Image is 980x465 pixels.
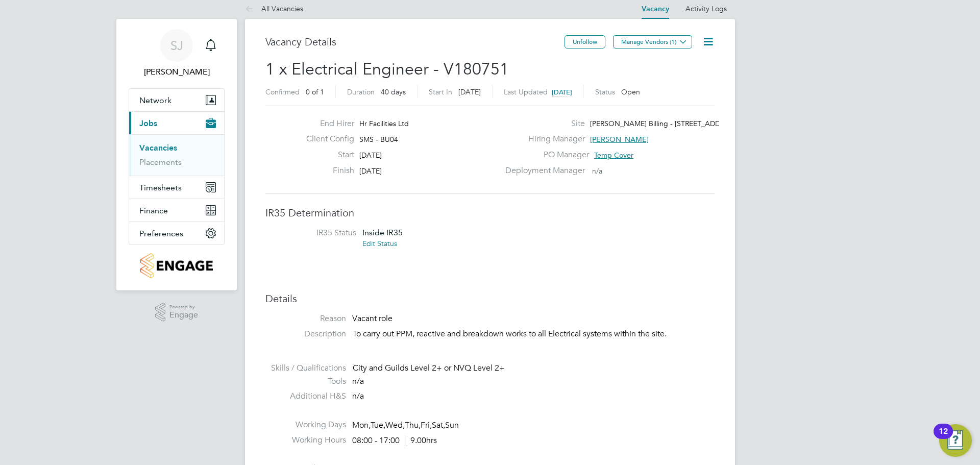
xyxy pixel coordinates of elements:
h3: Details [265,292,715,305]
label: Additional H&S [265,391,346,402]
a: Edit Status [362,239,397,248]
span: Fri, [421,420,432,430]
span: Jobs [139,118,157,128]
h3: IR35 Determination [265,206,715,219]
a: All Vacancies [245,4,303,13]
label: Last Updated [504,87,548,96]
label: End Hirer [298,118,354,129]
label: Tools [265,376,346,387]
label: Duration [347,87,375,96]
span: Network [139,95,171,105]
span: [PERSON_NAME] Billing - [STREET_ADDRESS] [590,119,739,128]
span: Hr Facilities Ltd [359,119,409,128]
span: SJ [170,39,183,52]
label: Description [265,329,346,339]
label: Working Hours [265,435,346,446]
label: Reason [265,313,346,324]
a: Vacancy [642,5,669,13]
label: Start [298,150,354,160]
label: Status [595,87,615,96]
label: IR35 Status [276,228,356,238]
span: 1 x Electrical Engineer - V180751 [265,59,509,79]
div: Jobs [129,134,224,176]
span: n/a [592,166,602,176]
span: 9.00hrs [405,435,437,446]
span: Vacant role [352,313,393,324]
span: 0 of 1 [306,87,324,96]
span: SMS - BU04 [359,135,398,144]
label: Working Days [265,420,346,430]
span: [DATE] [552,88,572,96]
span: [DATE] [359,166,382,176]
span: Open [621,87,640,96]
label: PO Manager [499,150,589,160]
label: Deployment Manager [499,165,585,176]
span: [DATE] [359,151,382,160]
span: [DATE] [458,87,481,96]
span: n/a [352,391,364,401]
span: [PERSON_NAME] [590,135,649,144]
label: Client Config [298,134,354,144]
span: Powered by [169,303,198,311]
span: 40 days [381,87,406,96]
span: Temp Cover [594,151,633,160]
nav: Main navigation [116,19,237,290]
img: smartmanagedsolutions-logo-retina.png [140,253,212,278]
button: Preferences [129,222,224,244]
button: Network [129,89,224,111]
span: Wed, [385,420,405,430]
a: Placements [139,157,182,167]
p: To carry out PPM, reactive and breakdown works to all Electrical systems within the site. [353,329,715,339]
a: Vacancies [139,143,177,153]
span: Inside IR35 [362,228,403,237]
span: Sun [445,420,459,430]
label: Finish [298,165,354,176]
span: Sat, [432,420,445,430]
a: Activity Logs [685,4,727,13]
a: SJ[PERSON_NAME] [129,29,225,78]
span: Engage [169,311,198,320]
button: Jobs [129,112,224,134]
label: Skills / Qualifications [265,363,346,374]
div: 08:00 - 17:00 [352,435,437,446]
label: Site [499,118,585,129]
label: Start In [429,87,452,96]
button: Finance [129,199,224,222]
button: Timesheets [129,176,224,199]
h3: Vacancy Details [265,35,565,48]
div: 12 [939,431,948,445]
span: Preferences [139,229,183,238]
button: Manage Vendors (1) [613,35,692,48]
span: Thu, [405,420,421,430]
span: Mon, [352,420,371,430]
span: Timesheets [139,183,182,192]
label: Confirmed [265,87,300,96]
span: Finance [139,206,168,215]
a: Go to home page [129,253,225,278]
button: Unfollow [565,35,605,48]
span: n/a [352,376,364,386]
div: City and Guilds Level 2+ or NVQ Level 2+ [353,363,715,374]
button: Open Resource Center, 12 new notifications [939,424,972,457]
span: Tue, [371,420,385,430]
label: Hiring Manager [499,134,585,144]
a: Powered byEngage [155,303,199,322]
span: Sam Jenner [129,66,225,78]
